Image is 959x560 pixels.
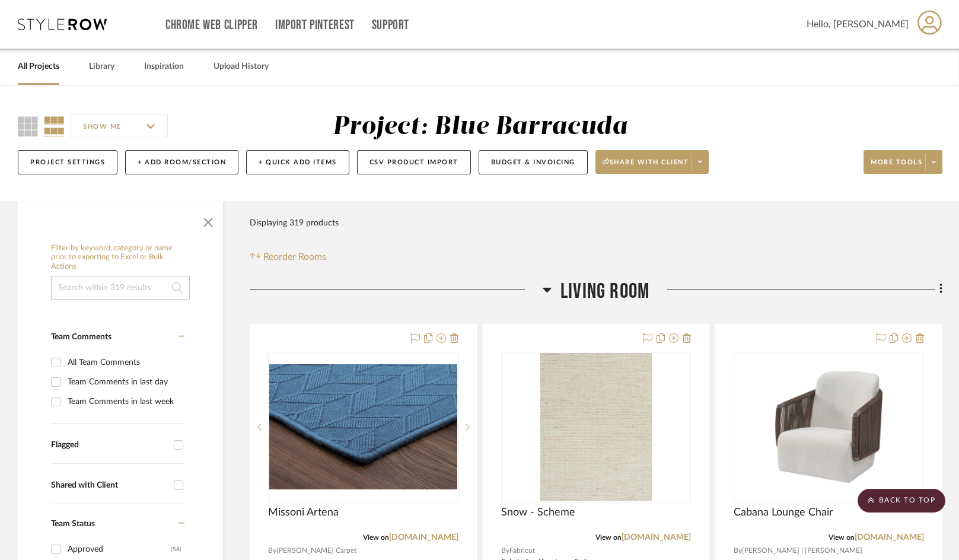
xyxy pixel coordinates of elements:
span: [PERSON_NAME] | [PERSON_NAME] [742,545,862,556]
button: + Quick Add Items [246,150,349,174]
a: Library [89,59,114,75]
span: [PERSON_NAME] Carpet [276,545,356,556]
div: Project: Blue Barracuda [333,114,627,139]
span: Reorder Rooms [263,250,326,264]
h6: Filter by keyword, category or name prior to exporting to Excel or Bulk Actions [51,244,190,272]
span: Missoni Artena [268,506,339,519]
div: Displaying 319 products [250,211,339,235]
img: Missoni Artena [269,364,457,489]
a: Import Pinterest [275,20,355,30]
a: Upload History [214,59,269,75]
span: Hello, [PERSON_NAME] [807,17,909,31]
span: Fabricut [509,545,535,556]
span: By [268,545,276,556]
span: View on [595,534,622,541]
a: [DOMAIN_NAME] [389,533,458,542]
a: [DOMAIN_NAME] [855,533,924,542]
button: CSV Product Import [357,150,471,174]
scroll-to-top-button: BACK TO TOP [858,489,945,513]
a: Inspiration [144,59,184,75]
button: Budget & Invoicing [479,150,588,174]
span: Team Comments [51,333,111,341]
button: Close [196,208,220,232]
span: By [501,545,509,556]
span: Share with client [603,158,689,176]
span: Cabana Lounge Chair [734,506,833,519]
span: More tools [871,158,922,176]
img: Snow - Scheme [540,353,651,501]
div: All Team Comments [68,353,181,372]
div: Team Comments in last week [68,392,181,411]
span: By [734,545,742,556]
span: View on [829,534,855,541]
span: Snow - Scheme [501,506,575,519]
div: 0 [502,352,691,502]
div: Shared with Client [51,481,168,491]
button: + Add Room/Section [125,150,238,174]
button: Share with client [595,150,709,174]
a: Support [372,20,409,30]
div: Approved [68,540,171,559]
a: [DOMAIN_NAME] [622,533,691,542]
input: Search within 319 results [51,276,190,300]
span: Team Status [51,520,95,528]
a: Chrome Web Clipper [165,20,258,30]
button: Reorder Rooms [250,250,326,264]
span: View on [363,534,389,541]
div: Flagged [51,440,168,450]
div: (54) [171,540,181,559]
img: Cabana Lounge Chair [735,371,923,483]
button: Project Settings [18,150,117,174]
div: Team Comments in last day [68,373,181,392]
a: All Projects [18,59,59,75]
button: More tools [864,150,942,174]
span: Living Room [560,279,649,304]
